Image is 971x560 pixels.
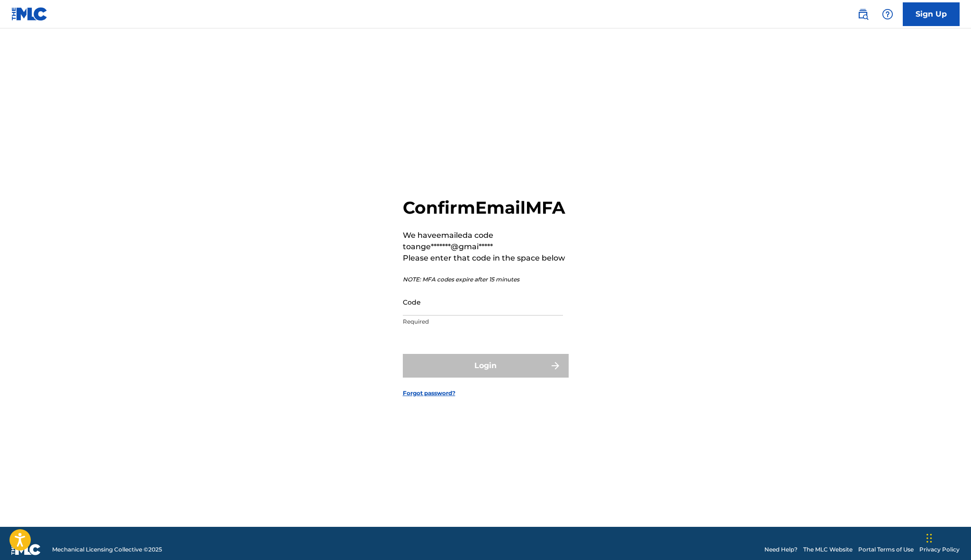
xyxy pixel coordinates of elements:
[403,389,455,397] a: Forgot password?
[803,545,853,554] a: The MLC Website
[882,9,893,20] img: help
[403,197,569,218] h2: Confirm Email MFA
[924,515,971,560] iframe: Chat Widget
[903,2,960,26] a: Sign Up
[403,275,569,284] p: NOTE: MFA codes expire after 15 minutes
[858,545,914,554] a: Portal Terms of Use
[926,524,932,552] div: Drag
[52,545,162,554] span: Mechanical Licensing Collective © 2025
[878,5,897,24] div: Help
[403,253,569,264] p: Please enter that code in the space below
[403,317,563,326] p: Required
[919,545,960,554] a: Privacy Policy
[11,544,41,555] img: logo
[11,7,48,21] img: MLC Logo
[853,5,872,24] a: Public Search
[764,545,798,554] a: Need Help?
[857,9,869,20] img: search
